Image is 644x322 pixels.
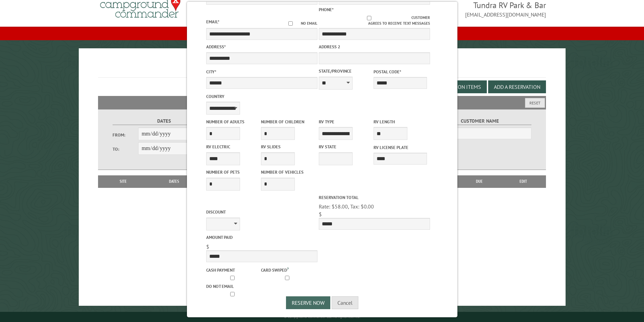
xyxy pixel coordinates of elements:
label: Email [206,19,219,25]
input: Customer agrees to receive text messages [327,16,411,20]
span: $ [319,211,322,218]
label: Discount [206,209,317,215]
th: Site [101,175,145,188]
label: Number of Adults [206,119,260,125]
label: Address 2 [319,44,430,50]
th: Due [458,175,501,188]
label: City [206,69,317,75]
label: Number of Pets [206,169,260,175]
label: RV License Plate [374,144,427,151]
span: Rate: $58.00, Tax: $0.00 [319,203,374,210]
label: RV Length [374,119,427,125]
label: RV Type [319,119,372,125]
label: Postal Code [374,69,427,75]
h1: Reservations [98,59,546,78]
button: Edit Add-on Items [429,80,487,93]
button: Cancel [332,296,358,309]
label: No email [280,21,317,26]
span: $ [206,243,209,250]
label: Reservation Total [319,194,430,201]
h2: Filters [98,96,546,109]
label: RV Slides [261,144,314,150]
label: Customer agrees to receive text messages [319,15,430,26]
label: Card swiped [261,266,314,273]
label: Number of Children [261,119,314,125]
label: Customer Name [428,117,531,125]
button: Reset [525,98,545,108]
small: © Campground Commander LLC. All rights reserved. [284,315,360,319]
label: State/Province [319,68,372,74]
label: Address [206,44,317,50]
th: Edit [501,175,546,188]
label: RV Electric [206,144,260,150]
label: Amount paid [206,234,317,241]
a: ? [287,266,289,271]
label: Number of Vehicles [261,169,314,175]
label: Do not email [206,283,260,290]
label: From: [113,132,138,138]
th: Dates [145,175,203,188]
input: No email [280,21,301,26]
label: To: [113,146,138,152]
label: Cash payment [206,267,260,273]
label: RV State [319,144,372,150]
label: Country [206,93,317,100]
button: Add a Reservation [488,80,546,93]
label: Phone [319,7,334,13]
label: Dates [113,117,216,125]
button: Reserve Now [286,296,330,309]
